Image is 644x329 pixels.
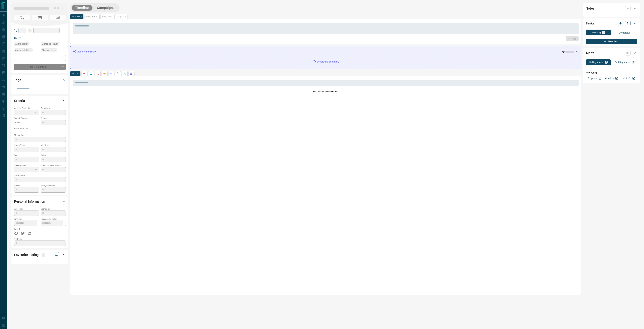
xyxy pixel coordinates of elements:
p: Pre-Approval Amount: [41,164,66,167]
div: Notes [586,4,637,12]
p: Actively Searching: [14,107,39,110]
p: Mortgage Agent: [41,184,66,187]
p: All [72,72,74,75]
button: Campaigns [94,5,118,11]
p: Building Alerts [615,61,631,63]
a: Mr.Loft [620,76,637,81]
div: Activity Summary [73,49,578,55]
p: Add Note [72,15,82,18]
a: Condos [603,76,620,81]
div: Tasks [586,19,637,27]
h2: Alerts [586,50,594,56]
p: Credit Score: [14,174,66,177]
h2: Favourite Listings [14,252,40,257]
p: Social: [14,228,39,231]
div: Favourite Listings0 [14,251,66,259]
p: Activity Summary [77,50,96,53]
p: 0 [603,31,604,34]
span: No Email [32,15,48,20]
p: 0 [633,61,634,63]
span: Claimed - Never [42,49,56,52]
div: Tags [14,76,66,84]
p: Listing Alerts [589,61,604,63]
p: Home Type: [14,144,39,147]
p: New Alert: [586,71,637,75]
div: Alerts [586,49,637,57]
svg: Calls [96,72,99,75]
span: No Number [50,15,66,20]
svg: Listing Alerts [110,72,113,75]
p: Baths: [41,154,66,157]
p: Address: [14,237,66,241]
span: No Number [14,15,30,20]
p: Birthday: [14,218,39,221]
div: Do Not Contact [14,64,66,70]
svg: Lead Browsing Activity [90,72,92,75]
a: -- [19,36,21,39]
p: Areas Searched: [14,127,66,130]
p: Budget: [41,117,66,120]
button: Timeline [72,5,92,11]
h2: Tags [14,77,21,83]
p: Beds: [14,154,39,157]
p: Lawyer: [14,184,39,187]
a: Property [586,76,603,81]
p: Company: [41,207,66,211]
p: Min Size: [41,144,66,147]
p: Pending [592,31,601,34]
span: Signed up - Never [42,42,58,46]
h2: Tasks [586,21,594,26]
p: Completed [619,32,631,34]
svg: Emails [103,72,106,75]
span: Active - Never [15,42,28,46]
span: Contacted - Never [15,49,31,52]
h2: Personal Information [14,199,45,204]
svg: Opportunities [123,72,126,75]
p: Possession Date: [41,218,66,221]
p: Motivation: [14,134,66,137]
div: Criteria [14,97,66,105]
p: 0 [43,253,44,257]
button: New Task [586,39,637,44]
svg: Agent Actions [130,72,133,75]
p: generating summary [317,60,339,64]
p: Pre-Approved: [14,164,39,167]
h2: Notes [586,6,594,11]
p: 0 [606,61,607,63]
p: Search Range: [14,117,39,120]
div: Personal Information [14,197,66,205]
p: No Timeline Activity Found [73,90,579,93]
p: -- - -- [14,120,39,125]
h2: Criteria [14,98,25,103]
svg: Requests [117,72,119,75]
p: Job Title: [14,207,39,211]
button: Open [60,87,65,91]
p: Timeframe: [41,107,66,110]
svg: Notes [83,72,86,75]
